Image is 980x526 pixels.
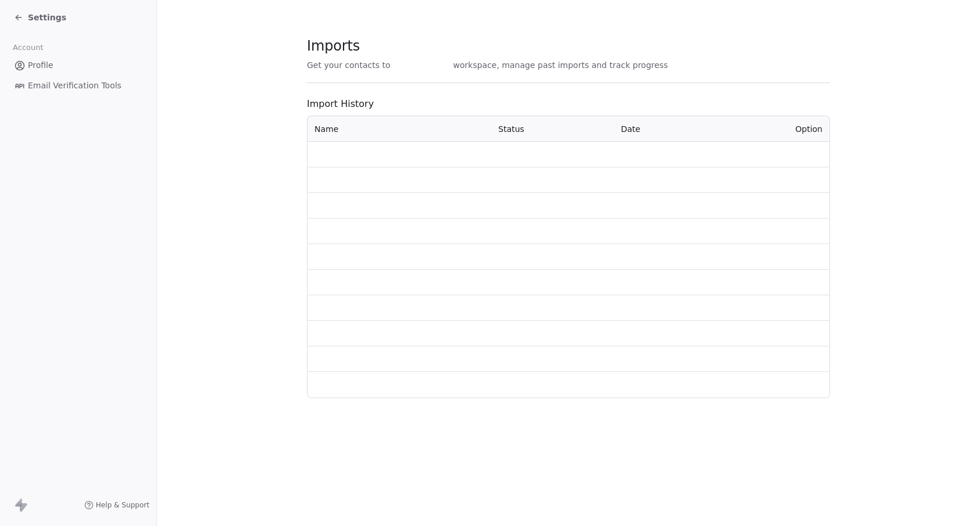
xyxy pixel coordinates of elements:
[28,59,53,71] span: Profile
[498,124,524,134] span: Status
[84,500,149,510] a: Help & Support
[621,124,640,134] span: Date
[14,12,66,23] a: Settings
[307,37,668,55] span: Imports
[96,500,149,510] span: Help & Support
[795,124,822,134] span: Option
[9,56,147,75] a: Profile
[307,59,391,71] span: Get your contacts to
[307,97,830,111] span: Import History
[8,39,48,56] span: Account
[314,123,338,135] span: Name
[28,80,121,92] span: Email Verification Tools
[453,59,668,71] span: workspace, manage past imports and track progress
[28,12,66,23] span: Settings
[9,76,147,95] a: Email Verification Tools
